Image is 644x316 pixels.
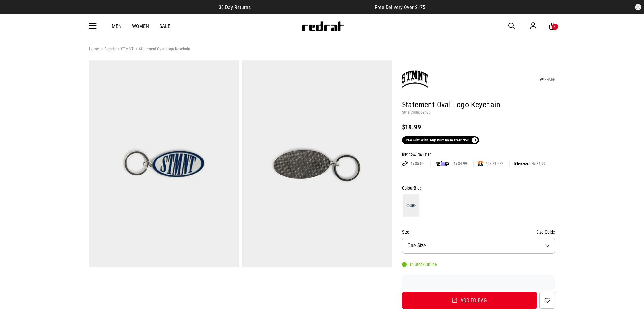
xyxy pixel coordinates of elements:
div: Colour [402,184,555,192]
span: Free Delivery Over $175 [375,4,425,10]
iframe: Customer reviews powered by Trustpilot [402,279,555,286]
a: Men [112,23,122,29]
span: 12x $1.67* [483,161,505,166]
img: SPLITPAY [478,161,483,166]
a: Brands [99,46,116,53]
div: 3 [554,25,556,29]
img: Redrat logo [301,21,344,31]
a: Sale [159,23,170,29]
a: Free Gift With Any Purchase Over $50 [402,136,479,144]
div: $19.99 [402,123,555,131]
span: Blue [414,185,422,191]
div: Buy now, Pay later. [402,152,555,157]
a: Home [89,46,99,51]
img: AFTERPAY [402,161,408,166]
a: Statement Oval Logo Keychain [134,46,190,53]
a: Women [132,23,149,29]
img: Statement Oval Logo Keychain in Blue [242,60,392,267]
button: One Size [402,238,555,254]
img: STMNT [402,66,428,92]
img: Blue [403,194,419,217]
div: In Stock Online [402,262,437,267]
span: 4x $5.00 [408,161,426,166]
span: 4x $4.99 [451,161,470,166]
iframe: Customer reviews powered by Trustpilot [264,4,362,10]
button: Size Guide [536,228,555,236]
div: Size [402,228,555,236]
p: Style Code: 59486 [402,110,555,115]
span: 4x $4.99 [529,161,548,166]
a: 3 [549,23,555,30]
a: STMNT [116,46,134,53]
img: Statement Oval Logo Keychain in Blue [89,60,239,267]
img: zip [436,160,449,167]
button: Add to bag [402,292,537,309]
span: 30 Day Returns [219,4,251,10]
img: KLARNA [514,162,529,166]
span: One Size [407,242,426,249]
h1: Statement Oval Logo Keychain [402,100,555,110]
a: SHARE [540,77,555,82]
